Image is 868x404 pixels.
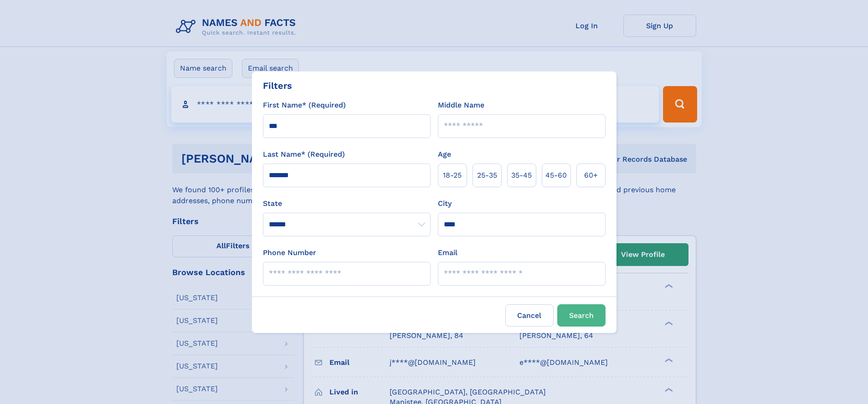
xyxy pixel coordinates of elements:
label: Middle Name [438,100,484,111]
span: 45‑60 [545,170,567,181]
span: 18‑25 [443,170,462,181]
button: Search [557,304,606,327]
label: First Name* (Required) [263,100,346,111]
span: 35‑45 [511,170,532,181]
div: Filters [263,79,292,92]
label: Last Name* (Required) [263,149,345,160]
label: Phone Number [263,247,316,258]
label: Cancel [505,304,554,327]
span: 60+ [584,170,598,181]
label: State [263,198,431,209]
label: City [438,198,452,209]
label: Age [438,149,451,160]
span: 25‑35 [477,170,497,181]
label: Email [438,247,457,258]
